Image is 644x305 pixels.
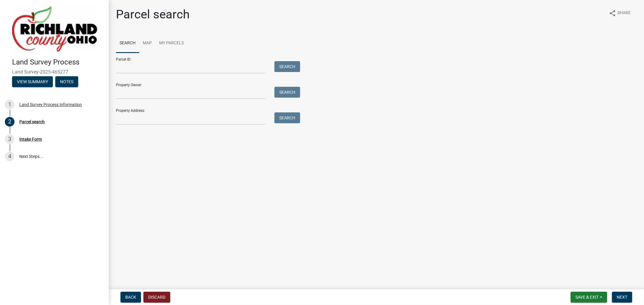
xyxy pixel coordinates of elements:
h1: Parcel search [116,7,190,22]
div: 4 [5,152,14,161]
i: share [609,10,616,17]
button: Back [120,292,141,303]
button: Next [612,292,632,303]
div: Parcel search [19,120,45,124]
a: Search [116,34,139,53]
button: Notes [55,76,78,87]
button: Search [274,87,300,98]
div: 2 [5,117,14,127]
div: 1 [5,100,14,109]
div: Land Survey Process Information [19,102,82,107]
wm-modal-confirm: Summary [12,80,53,84]
button: Save & Exit [571,292,607,303]
button: Search [274,61,300,72]
wm-modal-confirm: Notes [55,80,78,84]
a: My Parcels [155,34,187,53]
span: Next [617,295,627,300]
h4: Land Survey Process [12,58,104,67]
img: Richland County, Ohio [12,6,97,52]
span: Share [617,10,631,17]
div: Intake Form [19,137,42,141]
div: 3 [5,134,14,144]
button: shareShare [604,7,636,19]
span: Land Survey-2025-465277 [12,69,97,75]
button: View Summary [12,76,53,87]
button: Discard [143,292,170,303]
span: Save & Exit [575,295,599,300]
a: Map [139,34,155,53]
span: Back [125,295,136,300]
button: Search [274,112,300,123]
